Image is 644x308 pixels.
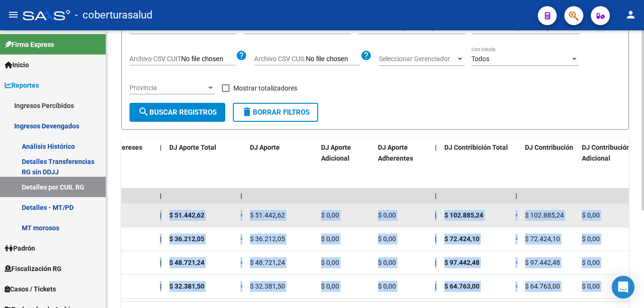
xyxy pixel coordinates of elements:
[129,84,206,92] span: Provincia
[441,137,512,190] datatable-header-cell: DJ Contribición Total
[5,80,39,91] span: Reportes
[160,211,161,219] span: |
[5,263,62,274] span: Fiscalización RG
[582,211,600,219] span: $ 0,00
[138,108,217,117] span: Buscar Registros
[321,211,339,219] span: $ 0,00
[236,50,247,61] mat-icon: help
[444,144,508,151] span: DJ Contribición Total
[378,235,396,243] span: $ 0,00
[169,144,216,151] span: DJ Aporte Total
[444,211,483,219] span: $ 102.885,24
[160,192,162,199] span: |
[435,192,437,199] span: |
[321,282,339,290] span: $ 0,00
[515,259,519,266] span: =
[254,55,306,63] span: Archivo CSV CUIL
[435,259,436,266] span: |
[378,259,396,266] span: $ 0,00
[444,282,479,290] span: $ 64.763,00
[5,284,56,294] span: Casos / Tickets
[5,39,54,50] span: Firma Express
[578,137,635,190] datatable-header-cell: DJ Contribución Adicional
[241,108,310,117] span: Borrar Filtros
[321,144,351,162] span: DJ Aporte Adicional
[374,137,431,190] datatable-header-cell: DJ Aporte Adherentes
[525,235,560,243] span: $ 72.424,10
[5,60,29,70] span: Inicio
[156,137,166,190] datatable-header-cell: |
[160,282,161,290] span: |
[240,235,244,243] span: =
[240,259,244,266] span: =
[525,259,560,266] span: $ 97.442,48
[160,259,161,266] span: |
[250,144,280,151] span: DJ Aporte
[240,211,244,219] span: =
[444,259,479,266] span: $ 97.442,48
[515,235,519,243] span: =
[8,9,19,20] mat-icon: menu
[582,282,600,290] span: $ 0,00
[317,137,374,190] datatable-header-cell: DJ Aporte Adicional
[246,137,317,190] datatable-header-cell: DJ Aporte
[169,235,204,243] span: $ 36.212,05
[250,211,285,219] span: $ 51.442,62
[5,243,35,254] span: Padrón
[129,55,181,63] span: Archivo CSV CUIT
[129,103,225,122] button: Buscar Registros
[241,106,253,118] mat-icon: delete
[166,137,237,190] datatable-header-cell: DJ Aporte Total
[515,192,517,199] span: |
[525,144,573,151] span: DJ Contribución
[625,9,636,20] mat-icon: person
[75,5,152,26] span: - coberturasalud
[233,103,318,122] button: Borrar Filtros
[169,282,204,290] span: $ 32.381,50
[240,192,242,199] span: |
[321,235,339,243] span: $ 0,00
[435,282,436,290] span: |
[181,55,236,63] input: Archivo CSV CUIT
[612,276,635,299] div: Open Intercom Messenger
[379,55,456,63] span: Seleccionar Gerenciador
[431,137,441,190] datatable-header-cell: |
[582,235,600,243] span: $ 0,00
[250,282,285,290] span: $ 32.381,50
[444,235,479,243] span: $ 72.424,10
[378,211,396,219] span: $ 0,00
[250,235,285,243] span: $ 36.212,05
[435,211,436,219] span: |
[250,259,285,266] span: $ 48.721,24
[435,235,436,243] span: |
[378,282,396,290] span: $ 0,00
[138,106,149,118] mat-icon: search
[582,144,630,162] span: DJ Contribución Adicional
[525,211,564,219] span: $ 102.885,24
[160,235,161,243] span: |
[521,137,578,190] datatable-header-cell: DJ Contribución
[240,282,244,290] span: =
[515,211,519,219] span: =
[306,55,360,63] input: Archivo CSV CUIL
[582,259,600,266] span: $ 0,00
[233,82,297,94] span: Mostrar totalizadores
[169,211,204,219] span: $ 51.442,62
[378,144,413,162] span: DJ Aporte Adherentes
[435,144,437,151] span: |
[471,55,489,63] span: Todos
[169,259,204,266] span: $ 48.721,24
[525,282,560,290] span: $ 64.763,00
[515,282,519,290] span: =
[160,144,162,151] span: |
[321,259,339,266] span: $ 0,00
[360,50,372,61] mat-icon: help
